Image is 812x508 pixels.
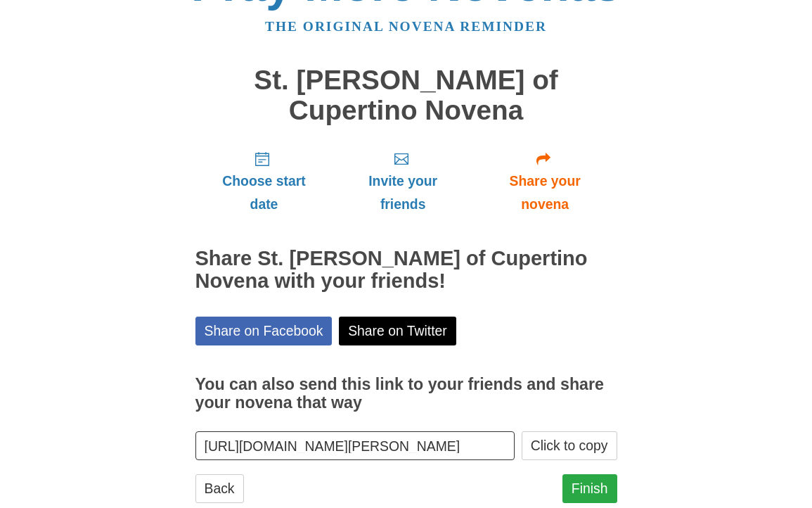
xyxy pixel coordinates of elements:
a: The original novena reminder [265,19,547,34]
span: Share your novena [487,170,603,216]
span: Choose start date [210,170,319,216]
a: Back [195,474,244,503]
a: Finish [562,474,617,503]
a: Choose start date [195,139,333,223]
a: Share on Facebook [195,317,333,345]
h1: St. [PERSON_NAME] of Cupertino Novena [195,65,617,125]
button: Click to copy [522,431,617,460]
a: Invite your friends [333,139,472,223]
h2: Share St. [PERSON_NAME] of Cupertino Novena with your friends! [195,248,617,293]
h3: You can also send this link to your friends and share your novena that way [195,376,617,412]
a: Share on Twitter [339,317,456,345]
a: Share your novena [473,139,617,223]
span: Invite your friends [347,170,458,216]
